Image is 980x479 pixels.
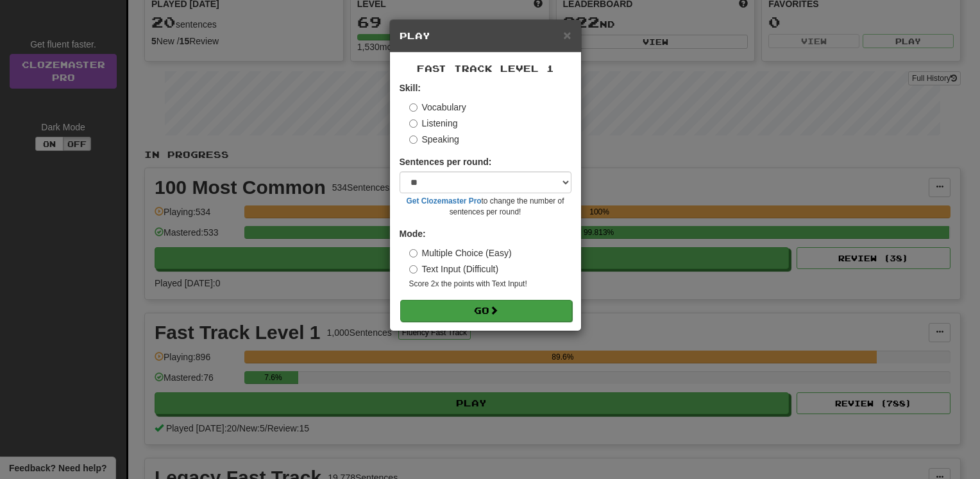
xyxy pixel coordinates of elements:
[409,133,459,146] label: Speaking
[409,249,418,257] input: Multiple Choice (Easy)
[563,28,571,42] span: ×
[400,30,571,42] h5: Play
[409,135,418,144] input: Speaking
[407,196,482,205] a: Get Clozemaster Pro
[563,28,571,42] button: Close
[409,101,466,114] label: Vocabulary
[400,83,421,93] strong: Skill:
[417,63,554,74] span: Fast Track Level 1
[400,196,571,218] small: to change the number of sentences per round!
[400,155,492,168] label: Sentences per round:
[409,279,571,290] small: Score 2x the points with Text Input !
[409,247,512,259] label: Multiple Choice (Easy)
[400,300,572,322] button: Go
[409,103,418,112] input: Vocabulary
[409,265,418,274] input: Text Input (Difficult)
[409,117,458,130] label: Listening
[409,119,418,128] input: Listening
[409,263,499,275] label: Text Input (Difficult)
[400,229,426,239] strong: Mode:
